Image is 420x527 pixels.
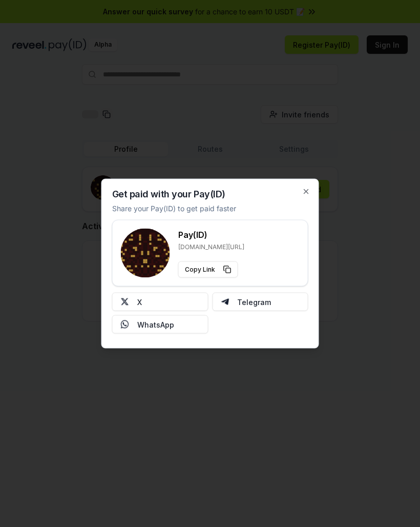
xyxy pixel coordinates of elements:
[121,298,129,306] img: X
[178,243,244,251] p: [DOMAIN_NAME][URL]
[112,315,208,334] button: WhatsApp
[121,320,129,329] img: Whatsapp
[178,229,244,241] h3: Pay(ID)
[178,261,238,278] button: Copy Link
[112,190,225,199] h2: Get paid with your Pay(ID)
[212,293,308,311] button: Telegram
[112,203,236,214] p: Share your Pay(ID) to get paid faster
[221,298,229,306] img: Telegram
[112,293,208,311] button: X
